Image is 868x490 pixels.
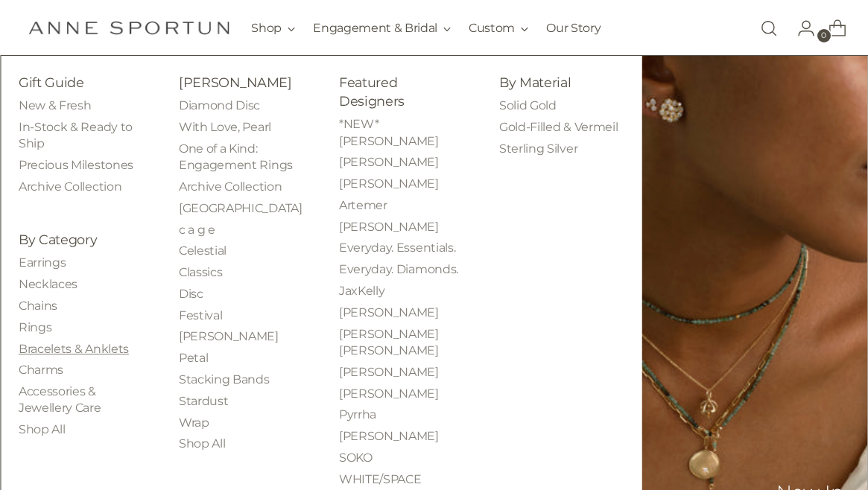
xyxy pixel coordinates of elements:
a: Anne Sportun Fine Jewellery [28,21,229,35]
a: Open search modal [754,13,784,43]
a: Our Story [546,12,601,45]
button: Custom [469,12,528,45]
span: 0 [817,29,831,42]
button: Shop [251,12,295,45]
a: Open cart modal [817,13,846,43]
button: Engagement & Bridal [313,12,451,45]
a: Go to the account page [785,13,815,43]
